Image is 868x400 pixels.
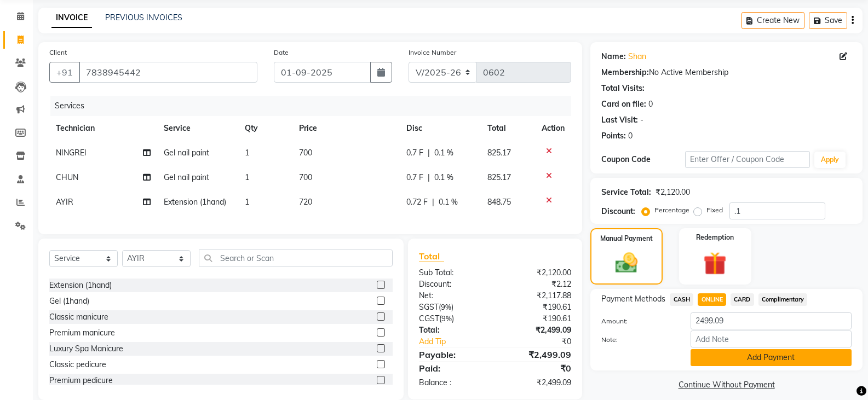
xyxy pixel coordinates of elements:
[593,316,682,326] label: Amount:
[487,172,511,182] span: 825.17
[495,302,579,313] div: ₹190.61
[164,148,209,158] span: Gel nail paint
[495,313,579,324] div: ₹190.61
[428,147,430,159] span: |
[696,233,734,242] label: Redemption
[601,293,665,305] span: Payment Methods
[535,116,571,141] th: Action
[49,48,67,57] label: Client
[593,379,860,391] a: Continue Without Payment
[698,293,726,306] span: ONLINE
[49,343,123,355] div: Luxury Spa Manicure
[406,172,423,183] span: 0.7 F
[411,377,495,389] div: Balance :
[691,312,852,329] input: Amount
[601,51,626,62] div: Name:
[495,290,579,302] div: ₹2,117.88
[50,96,579,116] div: Services
[640,114,643,126] div: -
[495,362,579,375] div: ₹0
[439,196,458,208] span: 0.1 %
[238,116,292,141] th: Qty
[731,293,754,306] span: CARD
[685,151,810,168] input: Enter Offer / Coupon Code
[245,197,249,207] span: 1
[49,375,113,386] div: Premium pedicure
[411,324,495,336] div: Total:
[434,147,453,159] span: 0.1 %
[601,130,626,142] div: Points:
[441,314,452,323] span: 9%
[411,348,495,361] div: Payable:
[245,172,249,182] span: 1
[49,116,157,141] th: Technician
[509,336,579,347] div: ₹0
[601,154,685,165] div: Coupon Code
[608,250,645,276] img: _cash.svg
[601,114,638,126] div: Last Visit:
[56,148,87,158] span: NINGREI
[411,267,495,279] div: Sub Total:
[648,98,653,110] div: 0
[654,205,689,215] label: Percentage
[49,359,106,370] div: Classic pedicure
[419,251,444,262] span: Total
[628,51,646,62] a: Shan
[51,8,92,28] a: INVOICE
[495,279,579,290] div: ₹2.12
[691,331,852,347] input: Add Note
[601,83,645,94] div: Total Visits:
[814,152,846,168] button: Apply
[245,148,249,158] span: 1
[434,172,453,183] span: 0.1 %
[601,67,649,78] div: Membership:
[56,172,78,182] span: CHUN
[411,279,495,290] div: Discount:
[79,62,257,83] input: Search by Name/Mobile/Email/Code
[299,172,312,182] span: 700
[406,196,428,208] span: 0.72 F
[481,116,535,141] th: Total
[706,205,723,215] label: Fixed
[199,250,393,266] input: Search or Scan
[741,12,804,29] button: Create New
[411,313,495,324] div: ( )
[809,12,847,29] button: Save
[164,172,209,182] span: Gel nail paint
[49,311,108,323] div: Classic manicure
[628,130,633,142] div: 0
[487,148,511,158] span: 825.17
[432,196,434,208] span: |
[411,302,495,313] div: ( )
[487,197,511,207] span: 848.75
[411,336,509,347] a: Add Tip
[593,335,682,345] label: Note:
[670,293,693,306] span: CASH
[157,116,238,141] th: Service
[274,48,289,57] label: Date
[419,314,439,323] span: CGST
[299,197,312,207] span: 720
[656,187,690,198] div: ₹2,120.00
[164,197,226,207] span: Extension (1hand)
[758,293,808,306] span: Complimentary
[56,197,73,207] span: AYIR
[419,302,439,312] span: SGST
[299,148,312,158] span: 700
[601,67,852,78] div: No Active Membership
[601,187,651,198] div: Service Total:
[49,327,115,339] div: Premium manicure
[495,377,579,389] div: ₹2,499.09
[292,116,400,141] th: Price
[495,348,579,361] div: ₹2,499.09
[406,147,423,159] span: 0.7 F
[409,48,456,57] label: Invoice Number
[49,62,80,83] button: +91
[696,249,734,278] img: _gift.svg
[441,303,451,311] span: 9%
[105,13,182,22] a: PREVIOUS INVOICES
[411,290,495,302] div: Net:
[400,116,481,141] th: Disc
[495,267,579,279] div: ₹2,120.00
[601,98,646,110] div: Card on file:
